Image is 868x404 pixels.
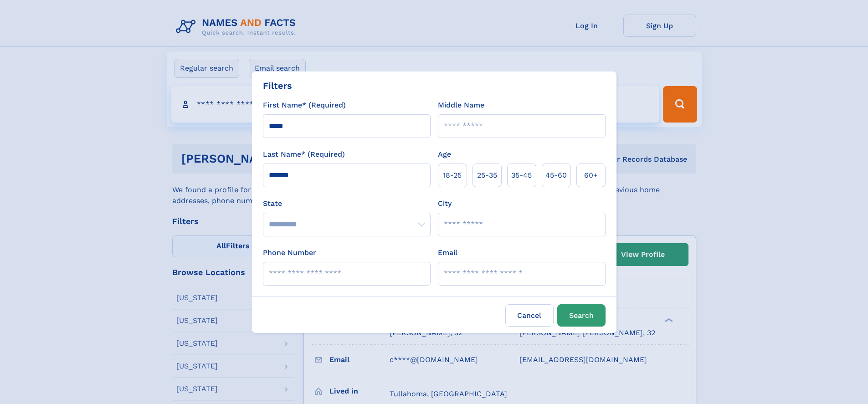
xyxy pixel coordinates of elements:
[557,304,606,327] button: Search
[443,170,462,181] span: 18‑25
[438,149,451,160] label: Age
[438,100,484,111] label: Middle Name
[263,198,431,209] label: State
[263,247,316,258] label: Phone Number
[438,247,457,258] label: Email
[263,100,346,111] label: First Name* (Required)
[263,79,292,92] div: Filters
[511,170,532,181] span: 35‑45
[263,149,345,160] label: Last Name* (Required)
[438,198,452,209] label: City
[584,170,598,181] span: 60+
[477,170,497,181] span: 25‑35
[545,170,567,181] span: 45‑60
[505,304,554,327] label: Cancel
